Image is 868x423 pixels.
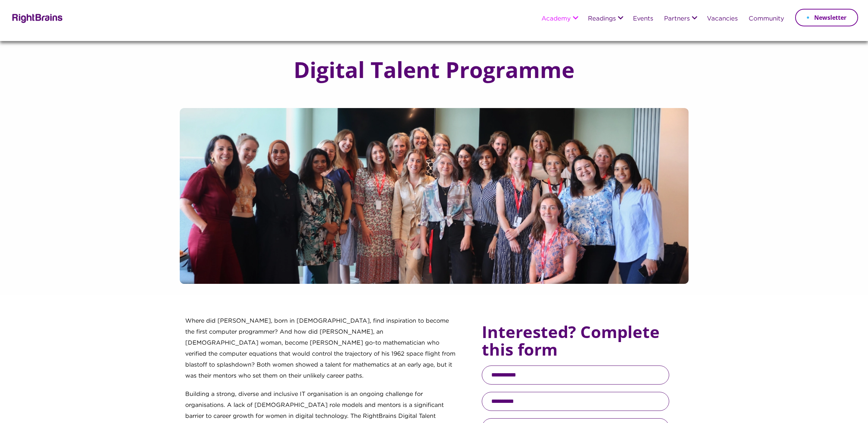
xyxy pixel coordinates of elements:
p: Where did [PERSON_NAME], born in [DEMOGRAPHIC_DATA], find inspiration to become the first compute... [185,316,458,389]
a: Readings [588,16,616,22]
a: Events [633,16,653,22]
img: Rightbrains [10,12,63,23]
h4: Interested? Complete this form [482,316,669,366]
a: Vacancies [707,16,738,22]
a: Community [749,16,784,22]
h1: Digital Talent Programme [279,57,589,82]
a: Partners [664,16,690,22]
a: Newsletter [795,9,858,26]
a: Academy [541,16,571,22]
